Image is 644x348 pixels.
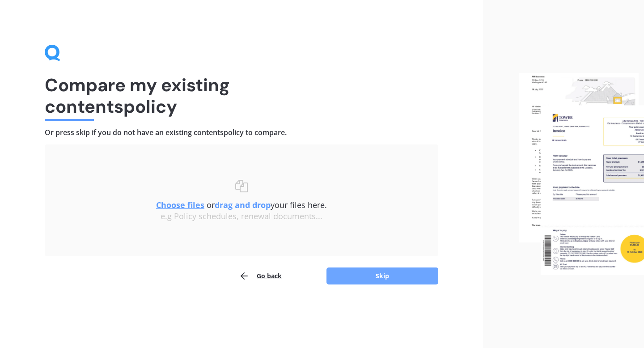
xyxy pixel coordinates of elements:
[45,128,438,137] h4: Or press skip if you do not have an existing contents policy to compare.
[215,199,271,210] b: drag and drop
[63,212,420,221] div: e.g Policy schedules, renewal documents...
[239,267,282,285] button: Go back
[156,199,327,210] span: or your files here.
[156,199,204,210] u: Choose files
[519,73,644,275] img: files.webp
[326,267,438,284] button: Skip
[45,74,438,117] h1: Compare my existing contents policy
